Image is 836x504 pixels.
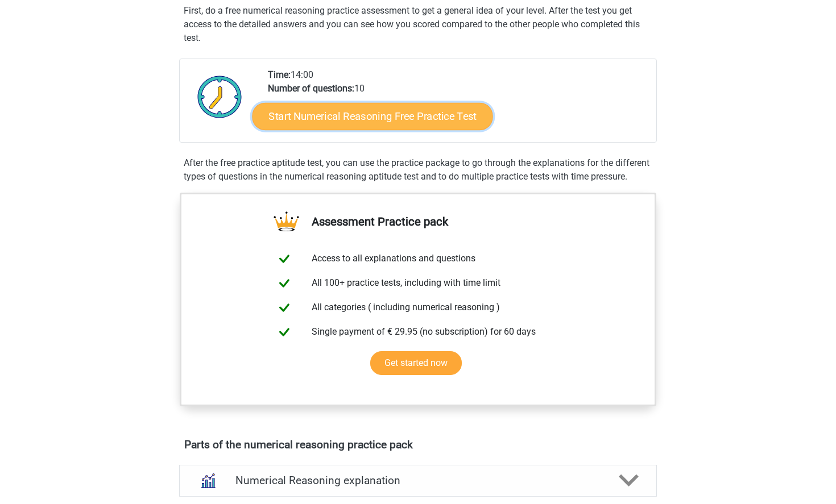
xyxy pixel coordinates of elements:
b: Number of questions: [268,83,354,94]
h4: Parts of the numerical reasoning practice pack [184,438,652,451]
div: After the free practice aptitude test, you can use the practice package to go through the explana... [179,156,657,184]
img: Clock [191,68,249,125]
a: Start Numerical Reasoning Free Practice Test [253,102,493,130]
img: numerical reasoning explanations [193,466,222,495]
div: 14:00 10 [259,68,656,142]
b: Time: [268,69,291,80]
a: Get started now [370,351,462,375]
p: First, do a free numerical reasoning practice assessment to get a general idea of your level. Aft... [184,4,652,45]
h4: Numerical Reasoning explanation [235,474,601,487]
a: explanations Numerical Reasoning explanation [175,465,661,497]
